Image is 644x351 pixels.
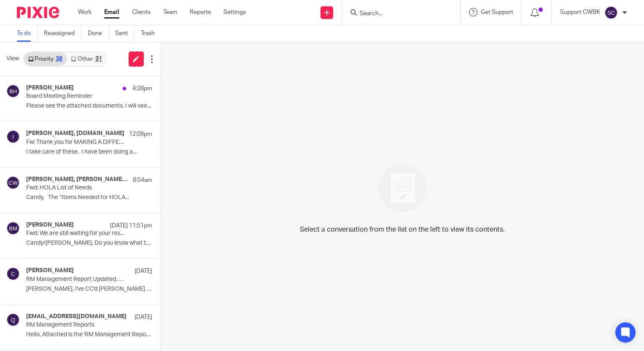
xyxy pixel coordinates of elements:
h4: [EMAIL_ADDRESS][DOMAIN_NAME] [26,313,127,320]
p: Please see the attached documents. I will see... [26,103,152,110]
p: Candy, The “Items Needed for HOLA... [26,194,152,201]
span: Get Support [481,9,513,15]
h4: [PERSON_NAME] [26,84,74,92]
input: Search [359,10,435,18]
p: 8:54am [133,176,152,184]
p: 12:09pm [129,130,152,138]
p: I take care of these. I have been doing a... [26,148,152,156]
h4: [PERSON_NAME], [PERSON_NAME], [PERSON_NAME] [26,176,129,183]
p: 4:28pm [132,84,152,93]
img: svg%3E [6,221,20,235]
h4: [PERSON_NAME] [26,221,74,229]
img: svg%3E [6,130,20,143]
a: Clients [132,8,151,16]
a: Priority38 [24,52,67,66]
p: Fw: Thank you for MAKING A DIFFERENCE! [26,139,127,146]
a: Settings [224,8,246,16]
img: svg%3E [6,313,20,327]
a: Email [104,8,119,16]
img: svg%3E [6,267,20,281]
img: svg%3E [6,176,20,189]
a: To do [17,25,38,42]
h4: [PERSON_NAME] [26,267,74,274]
p: Board Meeting Reminder [26,93,127,100]
div: 31 [95,56,102,62]
img: svg%3E [6,84,20,98]
img: image [373,159,432,218]
p: Hello, Attached is the 'RM Management Report'... [26,331,152,338]
a: Other31 [67,52,106,66]
p: RM Management Reports [26,321,127,329]
p: Candy/[PERSON_NAME], Do you know what this is? Thx ... [26,240,152,247]
a: Team [163,8,177,16]
a: Sent [115,25,135,42]
span: View [6,54,19,63]
a: Done [88,25,109,42]
h4: [PERSON_NAME], [DOMAIN_NAME] [26,130,124,137]
p: [PERSON_NAME], I've CC'd [PERSON_NAME] on this email for his... [26,286,152,293]
div: 38 [56,56,62,62]
img: Pixie [17,7,59,18]
a: Trash [141,25,161,42]
a: Reports [190,8,211,16]
p: Fwd: We are still waiting for your response on Case #: 15143306946 [26,230,127,237]
p: [DATE] [135,313,152,321]
p: Fwd: HOLA List of Needs [26,184,127,192]
p: Select a conversation from the list on the left to view its contents. [300,224,505,235]
img: svg%3E [604,6,618,19]
p: RM Management Report Updated, Program Report, & Ask [PERSON_NAME] Transaction List [26,276,127,283]
p: [DATE] 11:51pm [110,221,152,230]
a: Reassigned [44,25,81,42]
a: Work [78,8,92,16]
p: [DATE] [135,267,152,275]
p: Support CWBK [560,8,600,16]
